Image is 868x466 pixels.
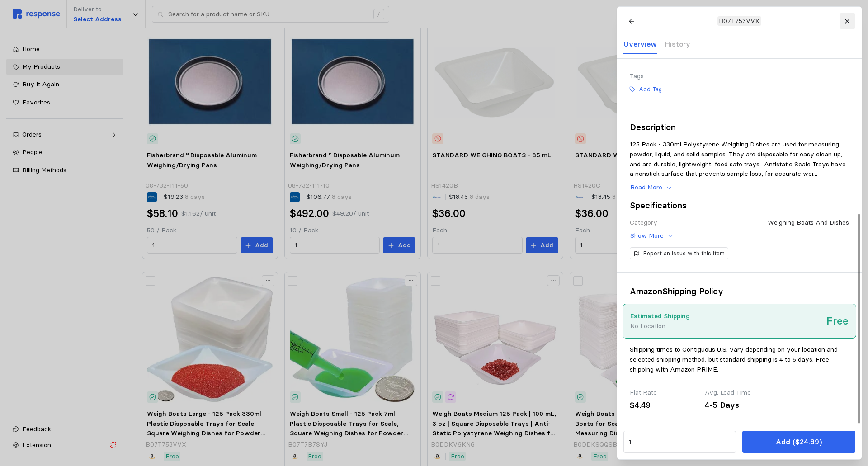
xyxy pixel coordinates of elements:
h3: Specifications [630,199,849,212]
button: Add Tag [625,83,665,95]
div: 4-5 Days [705,399,774,411]
p: Add ($24.89) [775,436,821,447]
button: Read More [630,182,673,193]
div: $4.49 [630,399,698,411]
button: Report an issue with this item [630,247,728,259]
p: Overview [623,38,657,50]
p: Add Tag [638,85,661,94]
p: No Location [630,321,690,331]
h2: Free [826,314,848,328]
p: Read More [630,183,662,193]
div: Tags [630,71,849,81]
p: B07T753VVX [719,16,759,26]
button: Add ($24.89) [742,431,855,453]
h3: Description [630,121,849,133]
div: Avg. Lead Time [705,388,774,398]
input: Qty [628,434,731,450]
p: History [665,38,690,50]
p: 125 Pack - 330ml Polystyrene Weighing Dishes are used for measuring powder, liquid, and solid sam... [630,140,849,179]
button: Show More [630,231,674,241]
p: Report an issue with this item [643,249,725,258]
p: Show More [630,231,664,241]
div: Flat Rate [630,388,698,398]
div: Category [630,218,657,227]
p: Estimated Shipping [630,311,690,321]
div: Weighing Boats And Dishes [767,218,849,227]
h3: Amazon Shipping Policy [630,285,849,297]
p: Shipping times to Contiguous U.S. vary depending on your location and selected shipping method, b... [630,345,849,374]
